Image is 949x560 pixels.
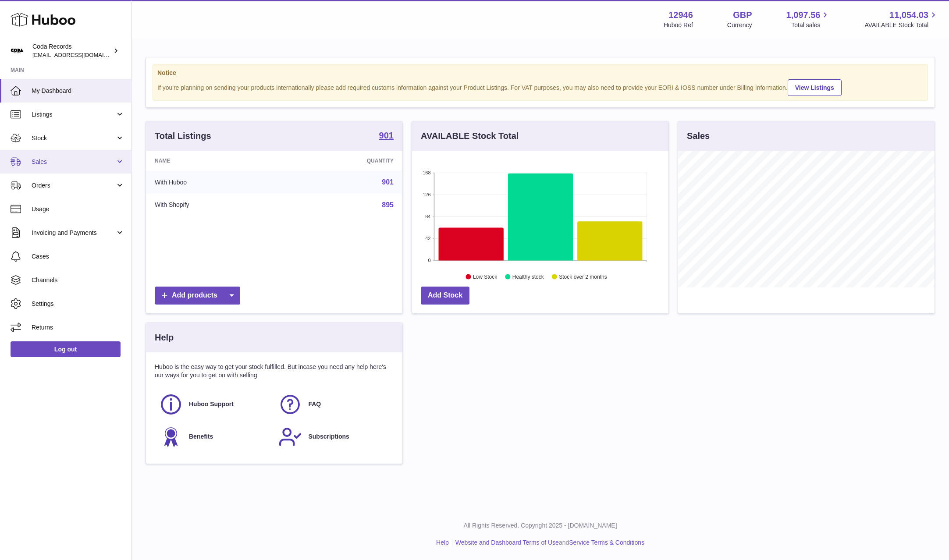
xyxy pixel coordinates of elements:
div: Huboo Ref [664,21,693,29]
span: Channels [32,276,124,284]
strong: 901 [379,131,394,140]
img: haz@pcatmedia.com [11,44,24,57]
a: View Listings [788,79,842,96]
td: With Shopify [146,194,284,216]
a: 11,054.03 AVAILABLE Stock Total [864,9,938,29]
span: AVAILABLE Stock Total [864,21,938,29]
text: Healthy stock [512,274,544,280]
strong: GBP [733,9,752,21]
span: Subscriptions [308,432,349,441]
span: My Dashboard [32,87,124,95]
th: Quantity [284,151,402,171]
span: Benefits [189,432,213,441]
text: 0 [428,258,430,263]
a: 901 [382,178,394,186]
span: 11,054.03 [889,9,928,21]
a: 901 [379,131,394,142]
span: Invoicing and Payments [32,229,115,237]
a: Website and Dashboard Terms of Use [455,539,559,546]
span: Sales [32,158,115,166]
th: Name [146,151,284,171]
a: Benefits [159,425,270,449]
h3: Total Listings [155,130,211,142]
div: Currency [727,21,752,29]
span: [EMAIL_ADDRESS][DOMAIN_NAME] [32,51,129,58]
div: Coda Records [32,43,111,59]
text: 42 [425,236,430,241]
span: Listings [32,110,115,119]
strong: Notice [157,69,923,77]
a: Subscriptions [278,425,389,449]
h3: Sales [687,130,710,142]
a: FAQ [278,393,389,416]
a: Service Terms & Conditions [569,539,644,546]
span: Orders [32,181,115,190]
a: Help [436,539,449,546]
span: 1,097.56 [786,9,821,21]
span: FAQ [308,400,321,408]
p: Huboo is the easy way to get your stock fulfilled. But incase you need any help here's our ways f... [155,363,394,379]
text: 126 [423,192,430,197]
p: All Rights Reserved. Copyright 2025 - [DOMAIN_NAME] [139,521,942,530]
div: If you're planning on sending your products internationally please add required customs informati... [157,78,923,96]
text: Stock over 2 months [559,274,607,280]
span: Stock [32,134,115,142]
span: Cases [32,252,124,261]
a: Huboo Support [159,393,270,416]
h3: AVAILABLE Stock Total [421,130,519,142]
a: Log out [11,341,121,357]
span: Huboo Support [189,400,234,408]
li: and [452,539,644,547]
span: Usage [32,205,124,213]
a: 1,097.56 Total sales [786,9,831,29]
a: Add products [155,287,240,305]
text: 84 [425,214,430,219]
td: With Huboo [146,171,284,194]
a: Add Stock [421,287,469,305]
span: Returns [32,323,124,332]
a: 895 [382,201,394,209]
span: Settings [32,300,124,308]
strong: 12946 [668,9,693,21]
text: Low Stock [473,274,498,280]
text: 168 [423,170,430,175]
h3: Help [155,332,174,344]
span: Total sales [791,21,830,29]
